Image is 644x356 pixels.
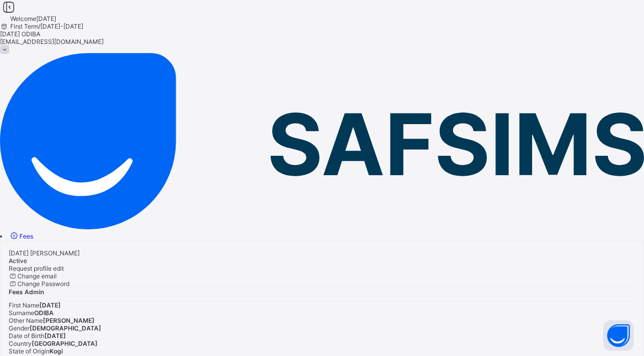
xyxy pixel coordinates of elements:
[17,272,57,280] span: Change email
[9,317,43,324] span: Other Name
[50,347,63,355] span: Kogi
[10,15,56,22] span: Welcome [DATE]
[9,309,34,317] span: Surname
[9,288,44,296] span: Fees Admin
[17,280,69,288] span: Change Password
[19,232,33,240] span: Fees
[9,257,27,265] span: Active
[9,232,33,240] a: Fees
[9,332,44,340] span: Date of Birth
[39,301,61,309] span: [DATE]
[43,317,94,324] span: [PERSON_NAME]
[9,347,50,355] span: State of Origin
[44,332,66,340] span: [DATE]
[30,324,101,332] span: [DEMOGRAPHIC_DATA]
[9,249,80,257] span: [DATE] [PERSON_NAME]
[9,340,32,347] span: Country
[603,320,634,351] button: Open asap
[34,309,54,317] span: ODIBA
[9,324,30,332] span: Gender
[9,301,39,309] span: First Name
[32,340,98,347] span: [GEOGRAPHIC_DATA]
[9,265,64,272] span: Request profile edit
